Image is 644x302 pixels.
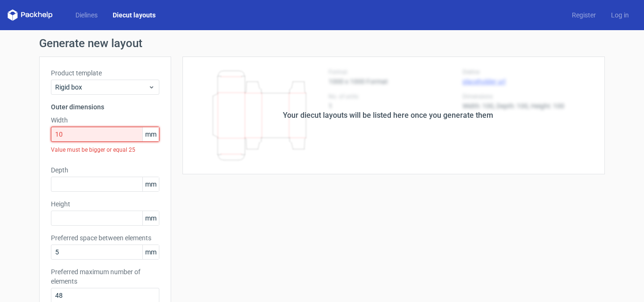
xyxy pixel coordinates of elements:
a: Diecut layouts [105,10,163,20]
label: Preferred maximum number of elements [51,267,159,286]
div: Your diecut layouts will be listed here once you generate them [283,110,493,121]
span: mm [142,245,159,259]
h3: Outer dimensions [51,102,159,112]
span: mm [142,211,159,225]
h1: Generate new layout [39,38,605,49]
div: Value must be bigger or equal 25 [51,142,159,158]
span: mm [142,177,159,191]
label: Product template [51,68,159,78]
label: Height [51,199,159,209]
label: Depth [51,165,159,175]
label: Width [51,115,159,125]
a: Register [564,10,603,20]
a: Log in [603,10,636,20]
span: Rigid box [55,82,148,92]
label: Preferred space between elements [51,233,159,243]
a: Dielines [68,10,105,20]
span: mm [142,127,159,141]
